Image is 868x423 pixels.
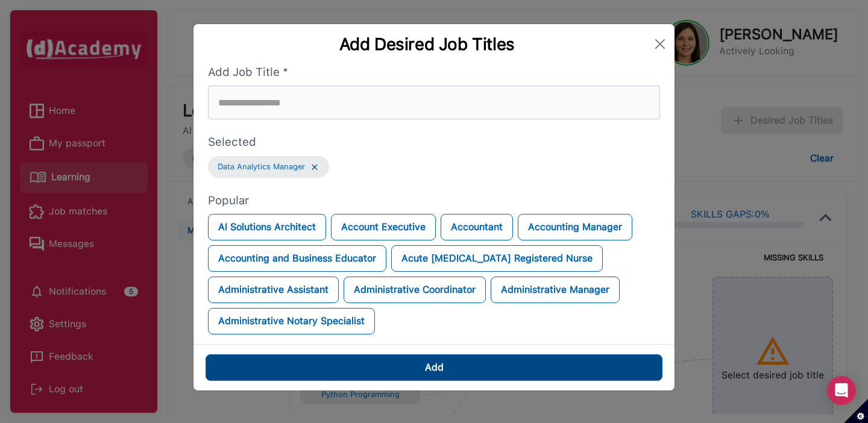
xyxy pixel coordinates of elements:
div: Add Desired Job Titles [203,34,650,54]
label: Popular [208,192,660,210]
button: Accounting and Business Educator [208,245,386,272]
button: Add [206,354,662,381]
button: Accounting Manager [518,214,632,240]
button: Accountant [441,214,513,240]
label: Selected [208,134,660,151]
button: Set cookie preferences [844,399,868,423]
button: AI Solutions Architect [208,214,326,240]
label: Add Job Title * [208,64,660,81]
button: Administrative Coordinator [344,277,486,303]
div: Open Intercom Messenger [827,376,856,405]
button: Data Analytics Manager... [208,156,329,178]
img: ... [310,162,319,172]
button: Acute [MEDICAL_DATA] Registered Nurse [391,245,603,272]
div: Add [425,360,444,375]
button: Close [650,34,670,54]
button: Administrative Manager [491,277,620,303]
button: Administrative Assistant [208,277,339,303]
button: Administrative Notary Specialist [208,308,375,334]
button: Account Executive [331,214,436,240]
